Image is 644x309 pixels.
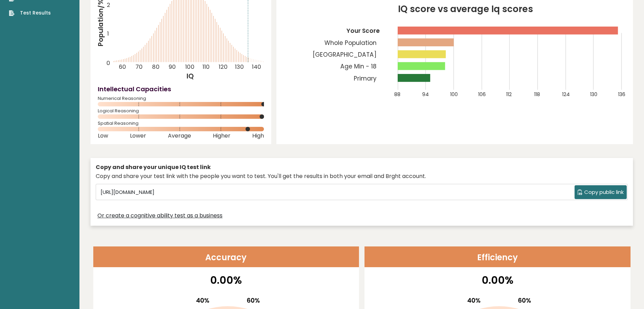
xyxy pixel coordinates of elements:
tspan: 136 [618,91,625,98]
tspan: 100 [186,63,195,71]
p: 0.00% [369,272,626,288]
tspan: Whole Population [325,39,377,47]
tspan: 90 [169,63,176,71]
tspan: [GEOGRAPHIC_DATA] [313,50,377,59]
header: Efficiency [364,246,631,267]
tspan: 70 [135,63,143,71]
tspan: Your Score [347,27,380,35]
header: Accuracy [93,246,359,267]
tspan: 100 [450,91,458,98]
tspan: Age Min - 18 [341,62,377,71]
tspan: 106 [478,91,486,98]
tspan: 120 [219,63,228,71]
tspan: 130 [590,91,597,98]
p: 0.00% [98,272,355,288]
span: Higher [213,134,230,137]
tspan: 124 [562,91,570,98]
tspan: 94 [422,91,429,98]
tspan: 1 [107,30,109,38]
div: Copy and share your unique IQ test link [96,163,628,171]
span: Low [98,134,108,137]
span: Lower [130,134,146,137]
tspan: 2 [107,1,110,9]
div: Copy and share your test link with the people you want to test. You'll get the results in both yo... [96,172,628,180]
a: Or create a cognitive ability test as a business [97,212,222,220]
tspan: 60 [119,63,126,71]
button: Copy public link [575,185,627,199]
tspan: 112 [506,91,512,98]
tspan: 118 [534,91,540,98]
span: Copy public link [584,188,624,196]
tspan: 130 [235,63,244,71]
tspan: 88 [395,91,401,98]
tspan: 140 [252,63,261,71]
h4: Intellectual Capacities [98,84,264,94]
span: High [252,134,264,137]
span: Numerical Reasoning [98,97,264,100]
tspan: IQ score vs average Iq scores [398,3,533,15]
tspan: 0 [106,59,110,67]
span: Logical Reasoning [98,110,264,112]
tspan: 80 [152,63,160,71]
span: Average [168,134,191,137]
span: Spatial Reasoning [98,122,264,125]
tspan: Primary [354,74,377,82]
tspan: IQ [187,71,194,81]
a: Test Results [9,9,51,17]
tspan: 110 [203,63,210,71]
